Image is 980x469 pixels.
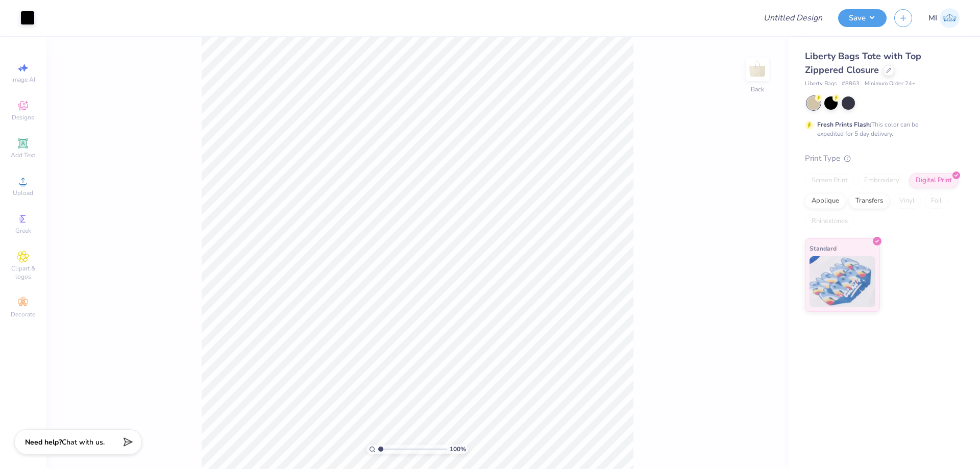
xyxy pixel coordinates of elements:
[940,8,960,28] img: Mark Isaac
[865,80,916,88] span: Minimum Order: 24 +
[857,173,906,188] div: Embroidery
[909,173,959,188] div: Digital Print
[805,153,960,164] div: Print Type
[805,214,854,229] div: Rhinestones
[817,120,871,129] strong: Fresh Prints Flash:
[62,437,105,447] span: Chat with us.
[25,437,62,447] strong: Need help?
[805,173,854,188] div: Screen Print
[5,264,41,281] span: Clipart & logos
[747,59,768,80] img: Back
[924,193,948,209] div: Foil
[893,193,921,209] div: Vinyl
[805,80,837,88] span: Liberty Bags
[13,189,33,197] span: Upload
[12,113,34,121] span: Designs
[15,227,31,235] span: Greek
[849,193,890,209] div: Transfers
[450,445,466,454] span: 100 %
[928,8,960,28] a: MI
[11,151,35,159] span: Add Text
[11,310,35,318] span: Decorate
[805,50,921,76] span: Liberty Bags Tote with Top Zippered Closure
[11,76,35,84] span: Image AI
[805,193,846,209] div: Applique
[751,85,764,94] div: Back
[755,8,830,28] input: Untitled Design
[842,80,860,88] span: # 8863
[928,12,937,24] span: MI
[810,243,837,254] span: Standard
[817,120,943,138] div: This color can be expedited for 5 day delivery.
[838,9,887,27] button: Save
[810,256,875,307] img: Standard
